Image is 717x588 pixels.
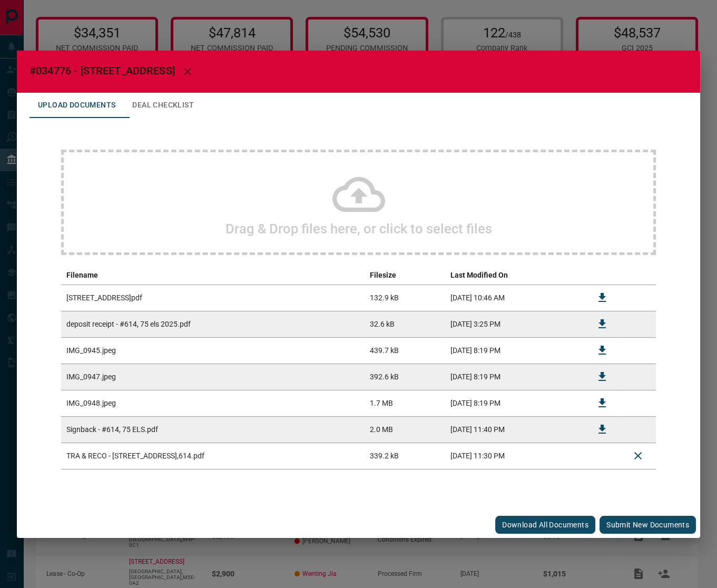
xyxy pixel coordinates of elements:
td: [STREET_ADDRESS]pdf [61,285,365,311]
td: IMG_0945.jpeg [61,337,365,364]
div: Drag & Drop files here, or click to select files [61,150,656,255]
td: Signback - #614, 75 ELS.pdf [61,416,365,443]
td: [DATE] 10:46 AM [445,285,584,311]
h2: Drag & Drop files here, or click to select files [225,221,492,237]
td: 392.6 kB [365,364,445,390]
button: Download [590,417,615,442]
td: 1.7 MB [365,390,445,416]
th: download action column [584,266,620,285]
td: [DATE] 11:30 PM [445,443,584,469]
button: Download [590,390,615,416]
td: IMG_0948.jpeg [61,390,365,416]
span: #034776 - [STREET_ADDRESS] [30,64,175,77]
td: TRA & RECO - [STREET_ADDRESS],614.pdf [61,443,365,469]
td: [DATE] 8:19 PM [445,390,584,416]
td: 339.2 kB [365,443,445,469]
td: 32.6 kB [365,311,445,337]
th: Filesize [365,266,445,285]
td: 439.7 kB [365,337,445,364]
td: IMG_0947.jpeg [61,364,365,390]
button: Download [590,311,615,337]
button: Upload Documents [30,93,124,118]
td: deposit receipt - #614, 75 els 2025.pdf [61,311,365,337]
td: [DATE] 8:19 PM [445,337,584,364]
td: [DATE] 11:40 PM [445,416,584,443]
button: Download [590,364,615,389]
th: Last Modified On [445,266,584,285]
button: Delete [625,443,651,468]
th: delete file action column [620,266,656,285]
th: Filename [61,266,365,285]
button: Download [590,338,615,363]
button: Deal Checklist [124,93,202,118]
td: 2.0 MB [365,416,445,443]
button: Download [590,285,615,310]
td: [DATE] 3:25 PM [445,311,584,337]
td: 132.9 kB [365,285,445,311]
td: [DATE] 8:19 PM [445,364,584,390]
button: Submit new documents [600,516,696,534]
button: Download All Documents [495,516,595,534]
